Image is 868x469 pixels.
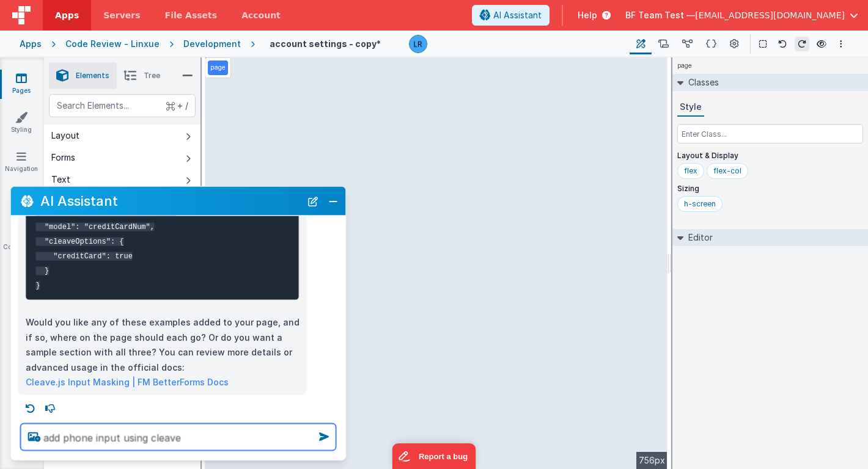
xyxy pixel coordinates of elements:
[713,166,741,176] div: flex-col
[392,443,476,469] iframe: Marker.io feedback button
[625,9,858,21] button: BF Team Test — [EMAIL_ADDRESS][DOMAIN_NAME]
[677,151,863,161] p: Layout & Display
[677,98,704,117] button: Style
[166,94,188,117] span: + /
[165,9,218,21] span: File Assets
[472,5,550,26] button: AI Assistant
[625,9,695,21] span: BF Team Test —
[51,151,75,164] div: Forms
[40,194,301,208] h2: AI Assistant
[55,9,79,21] span: Apps
[834,37,848,51] button: Options
[44,169,200,191] button: Text
[76,71,109,81] span: Elements
[684,166,697,176] div: flex
[270,39,381,48] h4: account settings - copy
[684,199,716,209] div: h-screen
[695,9,845,21] span: [EMAIL_ADDRESS][DOMAIN_NAME]
[49,94,196,117] input: Search Elements...
[636,452,668,469] div: 756px
[210,63,226,73] p: page
[20,38,42,50] div: Apps
[183,38,241,50] div: Development
[65,38,160,50] div: Code Review - Linxue
[44,125,200,147] button: Layout
[677,124,863,144] input: Enter Class...
[410,35,427,53] img: 0cc89ea87d3ef7af341bf65f2365a7ce
[51,129,79,142] div: Layout
[103,9,140,21] span: Servers
[44,147,200,169] button: Forms
[26,377,229,387] a: Cleave.js Input Masking | FM BetterForms Docs
[205,57,668,469] div: -->
[26,315,300,390] p: Would you like any of these examples added to your page, and if so, where on the page should each...
[683,229,713,246] h2: Editor
[304,192,322,209] button: New Chat
[683,74,719,91] h2: Classes
[144,71,160,81] span: Tree
[325,192,341,209] button: Close
[51,173,70,186] div: Text
[578,9,597,21] span: Help
[672,57,697,74] h4: page
[677,184,863,194] p: Sizing
[493,9,542,21] span: AI Assistant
